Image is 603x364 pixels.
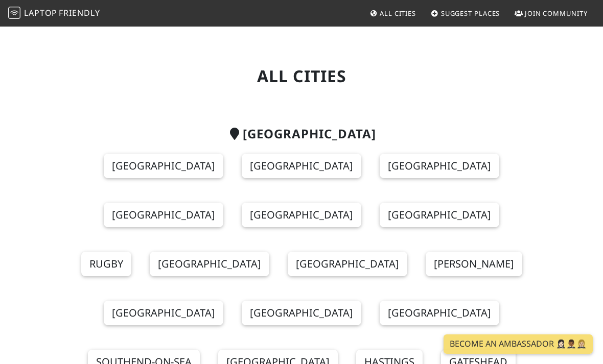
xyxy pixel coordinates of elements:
a: [GEOGRAPHIC_DATA] [104,154,223,178]
img: LaptopFriendly [8,7,20,19]
span: Friendly [59,7,100,18]
span: Suggest Places [441,9,500,18]
span: All Cities [380,9,416,18]
a: [GEOGRAPHIC_DATA] [150,252,269,276]
a: [GEOGRAPHIC_DATA] [104,301,223,325]
a: [PERSON_NAME] [426,252,522,276]
a: All Cities [365,4,420,22]
span: Laptop [24,7,57,18]
a: [GEOGRAPHIC_DATA] [242,154,361,178]
a: [GEOGRAPHIC_DATA] [242,203,361,227]
a: [GEOGRAPHIC_DATA] [288,252,407,276]
a: Join Community [511,4,592,22]
a: Rugby [81,252,131,276]
a: [GEOGRAPHIC_DATA] [380,301,499,325]
h2: [GEOGRAPHIC_DATA] [62,127,541,141]
a: Become an Ambassador 🤵🏻‍♀️🤵🏾‍♂️🤵🏼‍♀️ [444,334,593,354]
h1: All Cities [62,66,541,86]
a: [GEOGRAPHIC_DATA] [380,154,499,178]
a: [GEOGRAPHIC_DATA] [380,203,499,227]
a: [GEOGRAPHIC_DATA] [242,301,361,325]
a: LaptopFriendly LaptopFriendly [8,5,100,22]
a: [GEOGRAPHIC_DATA] [104,203,223,227]
a: Suggest Places [427,4,504,22]
span: Join Community [525,9,588,18]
